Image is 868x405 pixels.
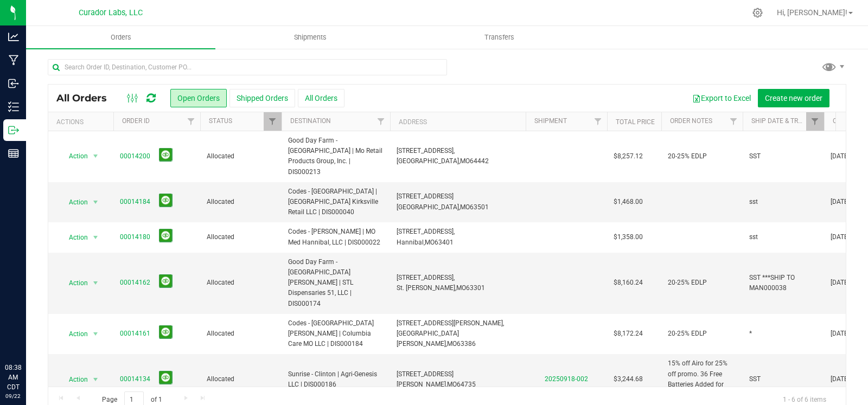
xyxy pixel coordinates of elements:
inline-svg: Outbound [8,125,19,136]
span: 64735 [457,381,476,388]
span: MO [447,381,457,388]
span: Allocated [207,374,275,384]
inline-svg: Reports [8,148,19,159]
span: Shipments [279,33,341,42]
span: [PERSON_NAME], [397,381,447,388]
a: Shipment [534,117,567,125]
span: SST [749,151,761,162]
span: [STREET_ADDRESS][PERSON_NAME], [397,319,504,327]
span: Allocated [207,232,275,242]
span: Allocated [207,197,275,207]
span: 15% off Airo for 25% off promo. 36 Free Batteries Added for BOGO [668,358,736,400]
span: St. [PERSON_NAME], [397,284,456,292]
div: Manage settings [751,8,764,18]
a: Ship Date & Transporter [751,117,835,125]
span: 63501 [470,203,489,211]
a: Filter [182,112,200,131]
span: 63301 [466,284,485,292]
a: Filter [264,112,282,131]
span: SST ***SHIP TO MAN000038 [749,273,818,293]
a: Filter [589,112,607,131]
span: Allocated [207,329,275,339]
span: Sunrise - Clinton | Agri-Genesis LLC | DIS000186 [288,369,384,390]
span: Good Day Farm - [GEOGRAPHIC_DATA] | Mo Retail Products Group, Inc. | DIS000213 [288,136,384,177]
span: 20-25% EDLP [668,151,707,162]
span: MO [425,239,435,246]
a: Filter [372,112,390,131]
p: 09/22 [5,392,21,400]
span: Action [59,372,88,387]
span: Action [59,275,88,291]
span: 63401 [435,239,454,246]
span: sst [749,232,758,242]
span: [GEOGRAPHIC_DATA][PERSON_NAME], [397,330,459,348]
span: Create new order [765,94,822,102]
span: Orders [96,33,146,42]
span: MO [460,203,470,211]
span: [STREET_ADDRESS] [397,192,454,200]
button: All Orders [298,89,344,107]
button: Open Orders [170,89,227,107]
button: Shipped Orders [229,89,295,107]
span: Action [59,149,88,164]
span: [STREET_ADDRESS], [397,147,455,155]
a: Transfers [405,26,594,49]
a: 00014180 [120,232,150,242]
span: [GEOGRAPHIC_DATA], [397,203,460,211]
span: select [89,372,103,387]
span: Action [59,230,88,245]
span: $1,358.00 [614,232,643,242]
button: Create new order [758,89,829,107]
span: Codes - [GEOGRAPHIC_DATA][PERSON_NAME] | Columbia Care MO LLC | DIS000184 [288,318,384,350]
a: Orders [26,26,215,49]
span: 63386 [457,340,476,348]
a: Order Notes [670,117,712,125]
span: Transfers [470,33,529,42]
span: $1,468.00 [614,197,643,207]
span: [STREET_ADDRESS] [397,370,454,378]
span: Good Day Farm - [GEOGRAPHIC_DATA][PERSON_NAME] | STL Dispensaries 51, LLC | DIS000174 [288,257,384,309]
span: MO [447,340,457,348]
span: select [89,230,103,245]
a: 00014134 [120,374,150,384]
a: Filter [725,112,743,131]
p: 08:38 AM CDT [5,363,21,392]
span: [STREET_ADDRESS], [397,228,455,235]
span: 64442 [470,157,489,165]
th: Address [390,112,526,131]
a: Status [209,117,232,125]
span: 20-25% EDLP [668,329,707,339]
span: select [89,326,103,342]
a: Shipments [215,26,405,49]
span: Action [59,326,88,342]
span: MO [456,284,466,292]
a: Total Price [616,118,655,126]
span: select [89,275,103,291]
a: Filter [806,112,824,131]
a: Order ID [122,117,150,125]
inline-svg: Analytics [8,31,19,42]
span: $8,160.24 [614,278,643,288]
span: 20-25% EDLP [668,278,707,288]
a: 00014184 [120,197,150,207]
span: Curador Labs, LLC [79,8,143,17]
iframe: Resource center [11,318,43,351]
span: Action [59,195,88,210]
input: Search Order ID, Destination, Customer PO... [48,59,447,75]
span: Hannibal, [397,239,425,246]
span: Allocated [207,151,275,162]
span: select [89,195,103,210]
a: 00014200 [120,151,150,162]
a: Destination [290,117,331,125]
span: MO [460,157,470,165]
a: 20250918-002 [545,375,588,383]
span: select [89,149,103,164]
span: Codes - [GEOGRAPHIC_DATA] | [GEOGRAPHIC_DATA] Kirksville Retail LLC | DIS000040 [288,187,384,218]
span: Codes - [PERSON_NAME] | MO Med Hannibal, LLC | DIS000022 [288,227,384,247]
inline-svg: Manufacturing [8,55,19,66]
span: All Orders [56,92,118,104]
span: $3,244.68 [614,374,643,384]
a: 00014161 [120,329,150,339]
span: [STREET_ADDRESS], [397,274,455,281]
span: sst [749,197,758,207]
